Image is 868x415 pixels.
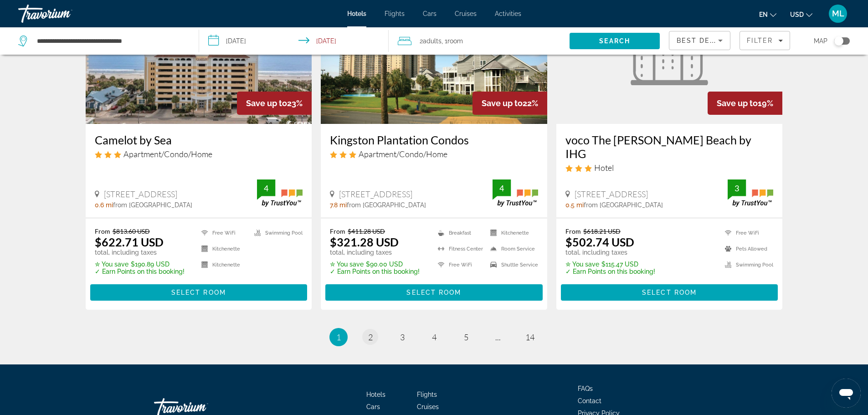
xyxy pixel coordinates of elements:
div: 3 star Apartment [330,149,538,159]
span: ML [832,9,844,18]
span: Activities [495,10,521,17]
button: User Menu [826,4,850,23]
li: Pets Allowed [720,243,773,255]
button: Search [570,33,660,49]
a: Cars [366,403,380,410]
span: From [95,227,110,235]
span: Apartment/Condo/Home [359,149,447,159]
a: Flights [417,391,437,398]
span: 14 [525,332,534,342]
p: $90.00 USD [330,261,420,268]
ins: $502.74 USD [565,235,634,249]
span: 2 [368,332,373,342]
button: Select check in and out date [199,27,389,55]
span: 4 [432,332,437,342]
span: [STREET_ADDRESS] [339,189,412,199]
li: Kitchenette [486,227,538,239]
li: Breakfast [433,227,486,239]
del: $813.60 USD [113,227,150,235]
span: Adults [423,37,442,45]
span: ... [495,332,501,342]
img: TrustYou guest rating badge [493,179,538,206]
div: 19% [708,92,782,115]
span: 2 [420,35,442,47]
a: Select Room [325,286,543,296]
a: Cruises [417,403,439,410]
iframe: Button to launch messaging window [832,379,861,408]
p: total, including taxes [330,249,420,256]
a: FAQs [578,385,593,392]
a: Flights [385,10,405,17]
button: Select Room [561,284,778,301]
span: 0.5 mi [565,201,584,209]
span: Filter [747,37,773,44]
span: Apartment/Condo/Home [123,149,212,159]
span: from [GEOGRAPHIC_DATA] [584,201,663,209]
span: from [GEOGRAPHIC_DATA] [347,201,426,209]
span: USD [790,11,804,18]
span: Search [599,37,630,45]
span: 5 [464,332,468,342]
nav: Pagination [86,328,783,346]
li: Swimming Pool [720,259,773,271]
li: Kitchenette [197,243,250,255]
span: 7.8 mi [330,201,347,209]
button: Select Room [325,284,543,301]
p: $115.47 USD [565,261,655,268]
li: Room Service [486,243,538,255]
img: TrustYou guest rating badge [257,179,303,206]
span: Select Room [171,289,226,296]
a: Cars [423,10,437,17]
span: from [GEOGRAPHIC_DATA] [113,201,192,209]
span: Map [814,35,827,47]
a: Cruises [455,10,477,17]
span: Best Deals [677,37,724,44]
span: ✮ You save [95,261,128,268]
span: [STREET_ADDRESS] [575,189,648,199]
span: [STREET_ADDRESS] [104,189,177,199]
button: Select Room [90,284,308,301]
a: Hotels [366,391,385,398]
span: Select Room [406,289,461,296]
li: Kitchenette [197,259,250,271]
div: 3 [728,183,746,194]
span: From [565,227,581,235]
li: Shuttle Service [486,259,538,271]
del: $411.28 USD [348,227,385,235]
p: ✓ Earn Points on this booking! [95,268,185,275]
a: Contact [578,397,601,405]
ins: $321.28 USD [330,235,399,249]
span: , 1 [442,35,463,47]
button: Filters [740,31,790,50]
button: Change currency [790,8,812,21]
span: 3 [400,332,405,342]
input: Search hotel destination [36,34,185,48]
a: Hotels [347,10,366,17]
span: ✮ You save [330,261,364,268]
h3: Kingston Plantation Condos [330,133,538,147]
p: total, including taxes [565,249,655,256]
div: 4 [493,183,511,194]
span: Select Room [642,289,697,296]
li: Free WiFi [433,259,486,271]
span: en [759,11,768,18]
a: Camelot by Sea [95,133,303,147]
button: Change language [759,8,776,21]
span: 1 [336,332,341,342]
del: $618.21 USD [583,227,621,235]
div: 3 star Apartment [95,149,303,159]
button: Toggle map [827,37,850,45]
span: Save up to [717,98,758,108]
span: Save up to [482,98,523,108]
img: TrustYou guest rating badge [728,179,773,206]
a: voco The [PERSON_NAME] Beach by IHG [565,133,774,160]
